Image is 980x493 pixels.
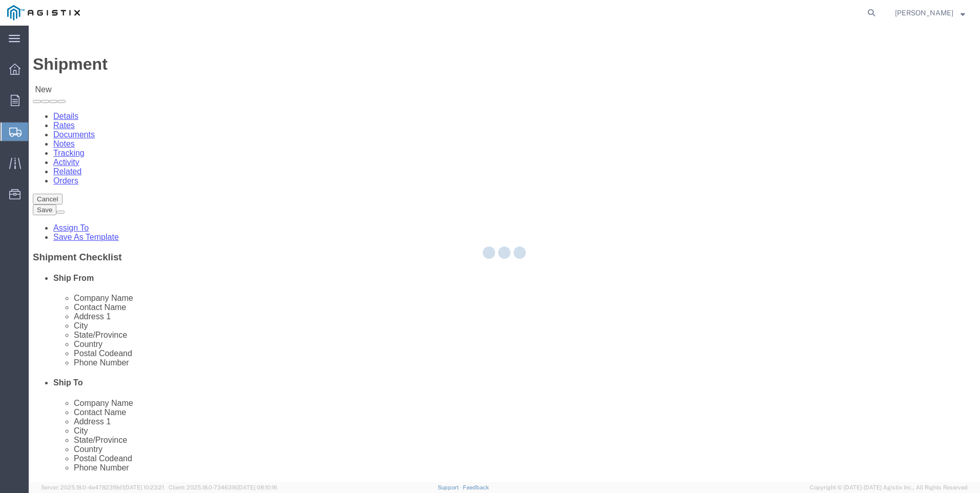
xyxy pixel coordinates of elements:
[463,484,489,490] a: Feedback
[124,484,164,490] span: [DATE] 10:23:21
[237,484,277,490] span: [DATE] 08:10:16
[438,484,463,490] a: Support
[41,484,164,490] span: Server: 2025.18.0-4e47823f9d1
[169,484,277,490] span: Client: 2025.18.0-7346316
[7,5,80,20] img: logo
[895,7,953,18] span: Sharay Galdeira
[810,483,968,492] span: Copyright © [DATE]-[DATE] Agistix Inc., All Rights Reserved
[894,7,966,19] button: [PERSON_NAME]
